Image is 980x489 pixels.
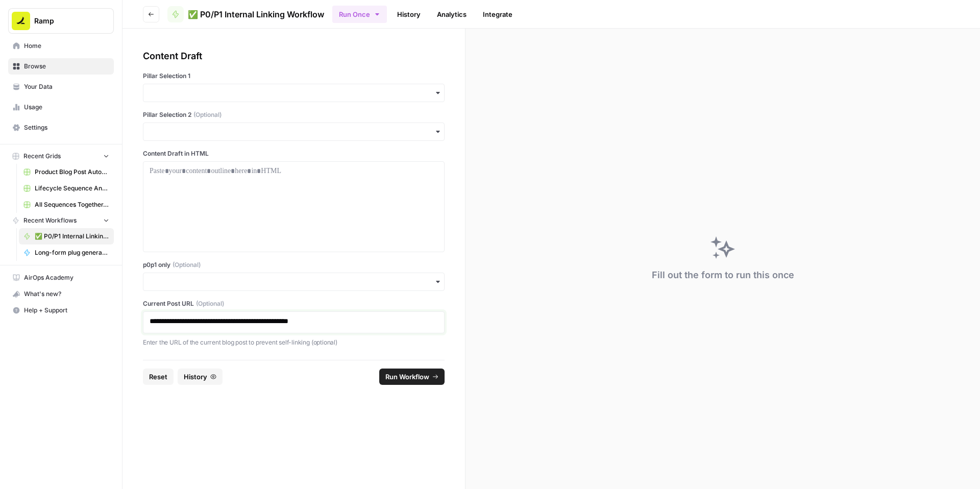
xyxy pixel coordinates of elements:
[8,8,114,34] button: Workspace: Ramp
[143,337,445,348] p: Enter the URL of the current blog post to prevent self-linking (optional)
[24,82,109,91] span: Your Data
[8,58,114,75] a: Browse
[149,372,167,382] span: Reset
[477,6,519,22] a: Integrate
[19,180,114,197] a: Lifecycle Sequence Analysis
[652,268,794,282] div: Fill out the form to run this once
[35,248,109,257] span: Long-form plug generator – Content tuning version
[188,8,324,20] span: ✅ P0/P1 Internal Linking Workflow
[35,184,109,193] span: Lifecycle Sequence Analysis
[391,6,427,22] a: History
[23,152,61,161] span: Recent Grids
[143,369,174,385] button: Reset
[385,372,429,382] span: Run Workflow
[8,213,114,228] button: Recent Workflows
[35,167,109,177] span: Product Blog Post Automation
[24,41,109,51] span: Home
[12,12,30,30] img: Ramp Logo
[34,16,96,26] span: Ramp
[196,299,224,308] span: (Optional)
[143,260,445,270] label: p0p1 only
[23,216,77,225] span: Recent Workflows
[143,71,445,81] label: Pillar Selection 1
[19,244,114,261] a: Long-form plug generator – Content tuning version
[8,286,114,302] button: What's new?
[173,260,201,270] span: (Optional)
[8,79,114,95] a: Your Data
[8,302,114,319] button: Help + Support
[143,149,445,158] label: Content Draft in HTML
[35,232,109,241] span: ✅ P0/P1 Internal Linking Workflow
[332,6,387,23] button: Run Once
[35,200,109,209] span: All Sequences Together.csv
[167,6,324,22] a: ✅ P0/P1 Internal Linking Workflow
[379,369,445,385] button: Run Workflow
[143,49,445,63] div: Content Draft
[8,99,114,115] a: Usage
[24,123,109,132] span: Settings
[193,110,222,119] span: (Optional)
[8,270,114,286] a: AirOps Academy
[19,164,114,180] a: Product Blog Post Automation
[8,149,114,164] button: Recent Grids
[143,110,445,119] label: Pillar Selection 2
[24,306,109,315] span: Help + Support
[24,62,109,71] span: Browse
[8,119,114,136] a: Settings
[19,228,114,244] a: ✅ P0/P1 Internal Linking Workflow
[431,6,473,22] a: Analytics
[9,286,113,302] div: What's new?
[184,372,207,382] span: History
[19,197,114,213] a: All Sequences Together.csv
[178,369,223,385] button: History
[8,38,114,54] a: Home
[143,299,445,308] label: Current Post URL
[24,273,109,282] span: AirOps Academy
[24,103,109,112] span: Usage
